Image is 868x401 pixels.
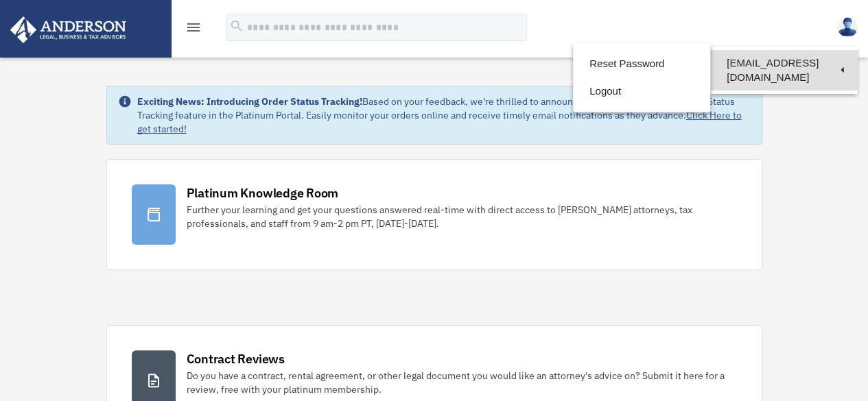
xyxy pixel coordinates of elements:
[137,95,751,136] div: Based on your feedback, we're thrilled to announce the launch of our new Order Status Tracking fe...
[229,19,244,34] i: search
[137,109,742,135] a: Click Here to get started!
[187,369,737,396] div: Do you have a contract, rental agreement, or other legal document you would like an attorney's ad...
[137,95,362,108] strong: Exciting News: Introducing Order Status Tracking!
[187,203,737,230] div: Further your learning and get your questions answered real-time with direct access to [PERSON_NAM...
[573,50,710,78] a: Reset Password
[106,159,762,270] a: Platinum Knowledge Room Further your learning and get your questions answered real-time with dire...
[187,350,285,367] div: Contract Reviews
[185,19,202,36] i: menu
[187,184,339,202] div: Platinum Knowledge Room
[710,50,858,90] a: [EMAIL_ADDRESS][DOMAIN_NAME]
[573,77,710,106] a: Logout
[6,16,130,43] img: Anderson Advisors Platinum Portal
[837,17,858,37] img: User Pic
[185,24,202,36] a: menu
